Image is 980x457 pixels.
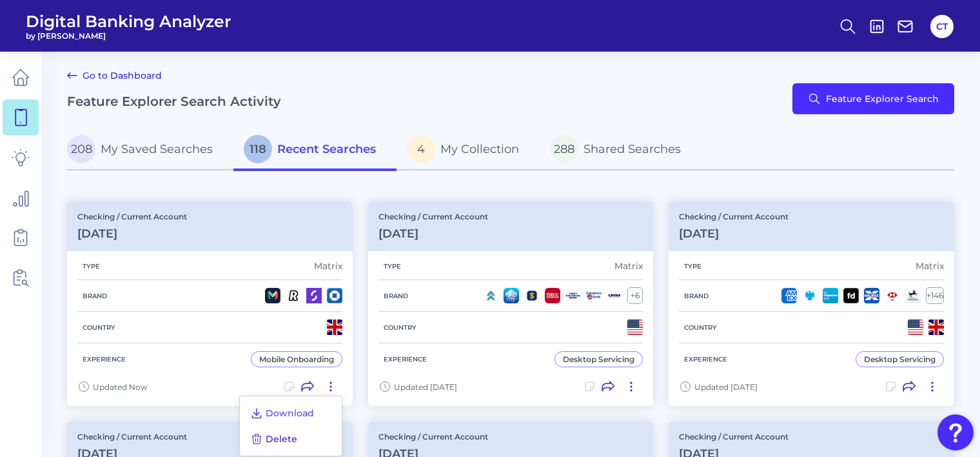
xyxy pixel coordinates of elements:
div: Matrix [916,260,944,272]
div: Matrix [314,260,342,272]
span: by [PERSON_NAME] [26,31,231,41]
h5: Brand [378,292,413,300]
button: Delete [245,430,302,448]
a: Checking / Current Account[DATE]TypeMatrixBrandCountryExperienceMobile OnboardingUpdated Now [67,201,353,406]
div: Mobile Onboarding [259,354,334,364]
p: Checking / Current Account [77,212,187,221]
div: Desktop Servicing [563,354,634,364]
a: Checking / Current Account[DATE]TypeMatrixBrand+146CountryExperienceDesktop ServicingUpdated [DATE] [669,201,954,406]
span: Recent Searches [277,142,376,156]
h5: Brand [679,292,714,300]
span: 288 [550,135,578,163]
span: Updated [DATE] [394,382,457,392]
h5: Brand [77,292,112,300]
a: 4My Collection [397,130,540,171]
a: 118Recent Searches [233,130,397,171]
h5: Country [77,323,121,332]
span: Delete [266,433,297,445]
a: 208My Saved Searches [67,130,233,171]
span: My Saved Searches [101,142,213,156]
span: 4 [407,135,435,163]
p: Checking / Current Account [679,212,789,221]
a: 288Shared Searches [540,130,701,171]
div: Desktop Servicing [864,354,936,364]
h3: [DATE] [378,227,488,241]
h5: Experience [679,355,732,363]
h2: Feature Explorer Search Activity [67,94,281,109]
div: + 6 [627,287,643,304]
button: Open Resource Center [937,414,974,451]
span: Digital Banking Analyzer [26,12,231,31]
p: Checking / Current Account [77,432,187,442]
span: My Collection [440,142,519,156]
span: Download [266,407,314,419]
p: Checking / Current Account [378,432,488,442]
p: Checking / Current Account [378,212,488,221]
h3: [DATE] [77,227,187,241]
button: Feature Explorer Search [792,83,954,114]
p: Checking / Current Account [679,432,789,442]
span: Shared Searches [583,142,681,156]
h5: Experience [77,355,131,363]
button: Download [245,404,319,422]
h5: Type [679,262,707,270]
h5: Country [378,323,422,332]
span: Feature Explorer Search [826,94,939,104]
a: Checking / Current Account[DATE]TypeMatrixBrand+6CountryExperienceDesktop ServicingUpdated [DATE] [368,201,654,406]
span: Updated Now [93,382,148,392]
h5: Country [679,323,722,332]
div: + 146 [926,287,944,304]
h5: Type [77,262,105,270]
span: 118 [244,135,272,163]
h5: Type [378,262,406,270]
h5: Experience [378,355,432,363]
span: Updated [DATE] [694,382,758,392]
h3: [DATE] [679,227,789,241]
span: 208 [67,135,95,163]
div: Matrix [614,260,643,272]
button: CT [930,15,954,38]
a: Go to Dashboard [67,68,162,83]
